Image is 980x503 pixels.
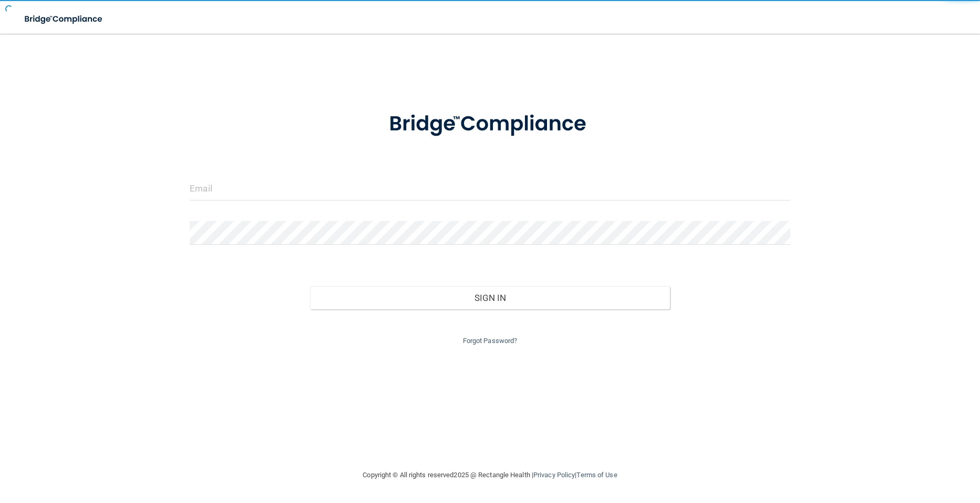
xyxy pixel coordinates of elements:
div: Copyright © All rights reserved 2025 @ Rectangle Health | | [298,458,682,492]
input: Email [190,177,790,200]
img: bridge_compliance_login_screen.278c3ca4.svg [367,97,612,152]
img: bridge_compliance_login_screen.278c3ca4.svg [16,8,112,30]
button: Sign In [310,286,670,309]
a: Privacy Policy [533,471,575,479]
a: Forgot Password? [463,337,518,345]
a: Terms of Use [576,471,617,479]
